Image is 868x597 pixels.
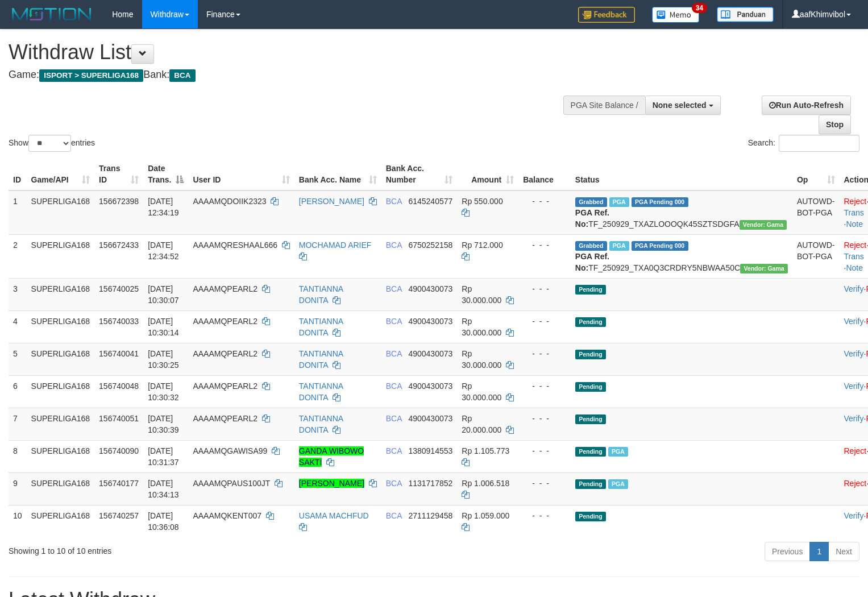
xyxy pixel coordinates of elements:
input: Search: [779,135,859,152]
th: User ID: activate to sort column ascending [188,158,294,190]
span: [DATE] 10:30:25 [148,349,179,370]
span: Marked by aafsoycanthlai [609,241,629,251]
span: Pending [575,447,606,457]
td: SUPERLIGA168 [27,375,95,408]
span: AAAAMQKENT007 [193,511,261,520]
span: AAAAMQGAWISA99 [193,446,267,455]
span: AAAAMQPEARL2 [193,284,258,293]
a: Verify [844,511,864,520]
span: AAAAMQPEARL2 [193,414,258,423]
span: None selected [653,101,707,110]
span: AAAAMQRESHAAL666 [193,241,277,250]
span: PGA Pending [632,197,688,207]
span: Marked by aafsoumeymey [608,479,628,489]
span: Copy 1380914553 to clipboard [408,446,452,455]
span: BCA [386,382,402,391]
a: TANTIANNA DONITA [299,284,343,305]
th: Game/API: activate to sort column ascending [27,158,95,190]
img: Feedback.jpg [578,7,635,23]
div: Showing 1 to 10 of 10 entries [9,541,353,557]
span: Pending [575,414,606,424]
a: Reject [844,197,867,206]
td: 10 [9,505,27,537]
span: BCA [169,69,195,82]
img: MOTION_logo.png [9,6,95,23]
td: SUPERLIGA168 [27,234,95,278]
td: SUPERLIGA168 [27,472,95,505]
a: USAMA MACHFUD [299,511,369,520]
td: SUPERLIGA168 [27,343,95,375]
span: 156672398 [99,197,139,206]
span: BCA [386,241,402,250]
td: SUPERLIGA168 [27,278,95,310]
span: [DATE] 10:30:39 [148,414,179,434]
a: [PERSON_NAME] [299,479,364,488]
td: TF_250929_TXA0Q3CRDRY5NBWAA50C [571,234,792,278]
img: panduan.png [717,7,774,22]
span: [DATE] 12:34:19 [148,197,179,217]
span: Rp 712.000 [462,241,502,250]
span: BCA [386,197,402,206]
a: Verify [844,284,864,293]
div: - - - [523,316,566,327]
span: Vendor URL: https://trx31.1velocity.biz [740,264,788,273]
span: Pending [575,350,606,359]
img: Button%20Memo.svg [652,7,700,23]
span: [DATE] 10:31:37 [148,446,179,467]
span: Rp 1.006.518 [462,479,509,488]
span: Copy 6750252158 to clipboard [408,241,452,250]
td: 3 [9,278,27,310]
span: AAAAMQPEARL2 [193,317,258,326]
span: BCA [386,446,402,455]
span: Rp 30.000.000 [462,284,501,305]
span: Vendor URL: https://trx31.1velocity.biz [740,220,787,230]
td: 4 [9,310,27,343]
span: 156740257 [99,511,139,520]
th: Trans ID: activate to sort column ascending [94,158,143,190]
span: Grabbed [575,197,607,207]
a: TANTIANNA DONITA [299,382,343,402]
span: Rp 1.059.000 [462,511,509,520]
span: BCA [386,479,402,488]
a: Stop [819,115,851,134]
span: 156672433 [99,241,139,250]
span: Rp 20.000.000 [462,414,501,434]
span: Pending [575,512,606,521]
th: ID [9,158,27,190]
td: 8 [9,440,27,472]
div: PGA Site Balance / [563,96,645,115]
div: - - - [523,445,566,457]
span: 156740090 [99,446,139,455]
td: 7 [9,408,27,440]
a: TANTIANNA DONITA [299,317,343,337]
span: Rp 550.000 [462,197,502,206]
span: Marked by aafsoumeymey [608,447,628,457]
span: Rp 30.000.000 [462,349,501,370]
span: BCA [386,317,402,326]
th: Op: activate to sort column ascending [792,158,840,190]
span: Rp 30.000.000 [462,382,501,402]
span: Copy 6145240577 to clipboard [408,197,452,206]
a: GANDA WIBOWO SAKTI [299,446,364,467]
td: 1 [9,190,27,235]
a: Verify [844,349,864,358]
span: Copy 2711129458 to clipboard [408,511,452,520]
th: Bank Acc. Number: activate to sort column ascending [381,158,458,190]
div: - - - [523,196,566,207]
div: - - - [523,283,566,295]
span: AAAAMQPAUS100JT [193,479,270,488]
span: Copy 1131717852 to clipboard [408,479,452,488]
span: Pending [575,285,606,295]
span: Copy 4900430073 to clipboard [408,317,452,326]
a: 1 [809,542,829,561]
span: ISPORT > SUPERLIGA168 [39,69,143,82]
span: 34 [692,3,707,13]
th: Date Trans.: activate to sort column descending [143,158,188,190]
b: PGA Ref. No: [575,208,609,229]
a: [PERSON_NAME] [299,197,364,206]
td: SUPERLIGA168 [27,310,95,343]
a: Note [846,263,863,272]
th: Amount: activate to sort column ascending [457,158,518,190]
td: SUPERLIGA168 [27,408,95,440]
h1: Withdraw List [9,41,567,64]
